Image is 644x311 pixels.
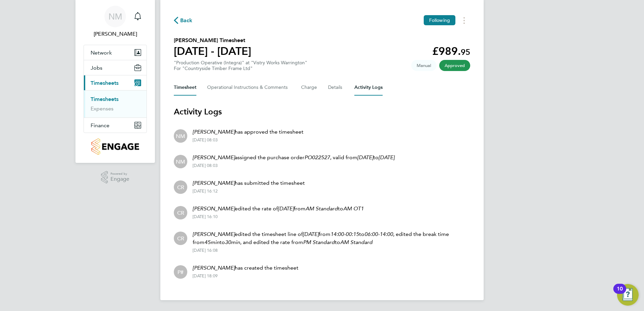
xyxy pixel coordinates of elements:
[193,137,303,143] div: [DATE] 08:03
[193,231,235,237] em: [PERSON_NAME]
[174,44,251,58] h1: [DATE] - [DATE]
[303,239,335,245] em: PM Standard
[193,179,305,187] p: has submitted the timesheet
[91,105,114,112] a: Expenses
[432,45,470,58] app-decimal: £989.
[357,154,373,161] em: [DATE]
[193,180,235,186] em: [PERSON_NAME]
[278,205,294,212] em: [DATE]
[176,132,185,140] span: NM
[461,47,470,57] span: 95
[91,96,119,102] a: Timesheets
[193,129,235,135] em: [PERSON_NAME]
[303,231,319,237] em: [DATE]
[174,265,187,279] div: Person #455588
[84,30,147,38] span: Naomi Mutter
[343,205,364,212] em: AM OT1
[379,154,394,161] em: [DATE]
[84,6,147,38] a: NM[PERSON_NAME]
[174,16,193,25] button: Back
[193,154,235,161] em: [PERSON_NAME]
[174,36,251,44] h2: [PERSON_NAME] Timesheet
[305,205,338,212] em: AM Standard
[84,138,147,155] a: Go to home page
[301,79,317,96] button: Charge
[193,205,235,212] em: [PERSON_NAME]
[193,248,470,253] div: [DATE] 16:08
[110,176,129,182] span: Engage
[176,158,185,165] span: NM
[458,15,470,26] button: Timesheets Menu
[177,209,184,216] span: CR
[193,265,235,271] em: [PERSON_NAME]
[411,60,437,71] span: This timesheet was manually created.
[91,65,102,71] span: Jobs
[174,79,196,96] button: Timesheet
[429,17,450,23] span: Following
[193,153,394,162] p: assigned the purchase order , valid from to
[193,214,364,219] div: [DATE] 16:10
[225,239,240,245] em: 30min
[193,273,298,279] div: [DATE] 18:09
[330,231,359,237] em: 14:00-00:15
[174,106,470,117] h3: Activity Logs
[174,232,187,245] div: Caitlin Rae
[174,155,187,168] div: Naomi Mutter
[193,264,298,272] p: has created the timesheet
[340,239,373,245] em: AM Standard
[364,231,393,237] em: 06:00-14:00
[84,60,147,75] button: Jobs
[91,138,139,155] img: countryside-properties-logo-retina.png
[174,60,307,71] div: "Production Operative (Integra)" at "Vistry Works Warrington"
[304,154,330,161] em: PO022527
[328,79,344,96] button: Details
[193,128,303,136] p: has approved the timesheet
[180,16,193,25] span: Back
[424,15,455,25] button: Following
[207,79,290,96] button: Operational Instructions & Comments
[193,188,305,194] div: [DATE] 16:12
[91,80,119,86] span: Timesheets
[439,60,470,71] span: This timesheet has been approved.
[178,268,184,276] span: P#
[177,183,184,191] span: CR
[617,284,639,306] button: Open Resource Center, 10 new notifications
[193,230,470,246] p: edited the timesheet line of from to , edited the break time from to , and edited the rate from to
[193,205,364,213] p: edited the rate of from to
[204,239,220,245] em: 45min
[84,75,147,90] button: Timesheets
[108,12,122,21] span: NM
[174,66,307,71] div: For "Countryside Timber Frame Ltd"
[174,206,187,219] div: Caitlin Rae
[84,90,147,117] div: Timesheets
[174,180,187,194] div: Caitlin Rae
[110,171,129,177] span: Powered by
[617,289,623,298] div: 10
[354,79,383,96] button: Activity Logs
[84,118,147,133] button: Finance
[174,129,187,143] div: Naomi Mutter
[101,171,130,184] a: Powered byEngage
[84,45,147,60] button: Network
[177,235,184,242] span: CR
[91,122,109,129] span: Finance
[91,49,112,56] span: Network
[193,163,394,168] div: [DATE] 08:03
